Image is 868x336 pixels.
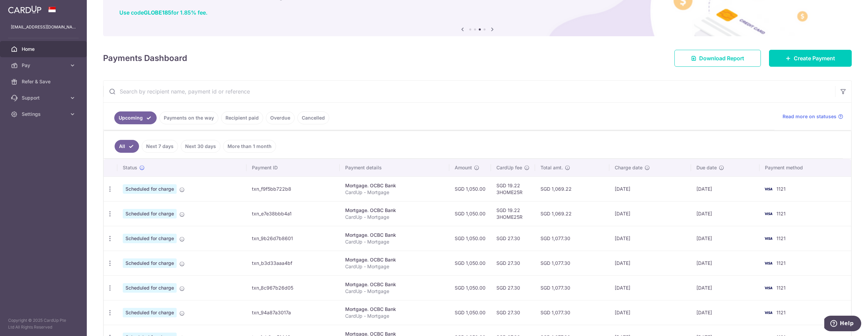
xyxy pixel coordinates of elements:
[776,310,786,315] span: 1121
[449,275,491,300] td: SGD 1,050.00
[449,251,491,275] td: SGD 1,050.00
[609,275,691,300] td: [DATE]
[123,184,177,194] span: Scheduled for charge
[759,159,851,176] th: Payment method
[535,226,610,251] td: SGD 1,077.30
[609,251,691,275] td: [DATE]
[123,308,177,317] span: Scheduled for charge
[345,313,444,319] p: CardUp - Mortgage
[776,285,786,291] span: 1121
[762,284,775,292] img: Bank Card
[491,226,535,251] td: SGD 27.30
[691,201,759,226] td: [DATE]
[449,176,491,201] td: SGD 1,050.00
[144,9,171,16] b: GLOBE185
[762,234,775,243] img: Bank Card
[123,258,177,268] span: Scheduled for charge
[142,140,178,153] a: Next 7 days
[491,300,535,325] td: SGD 27.30
[103,81,835,102] input: Search by recipient name, payment id or reference
[123,164,137,171] span: Status
[114,111,157,124] a: Upcoming
[449,300,491,325] td: SGD 1,050.00
[455,164,472,171] span: Amount
[103,52,187,64] h4: Payments Dashboard
[535,251,610,275] td: SGD 1,077.30
[345,256,444,263] div: Mortgage. OCBC Bank
[776,260,786,266] span: 1121
[246,275,340,300] td: txn_8c967b26d05
[691,275,759,300] td: [DATE]
[449,226,491,251] td: SGD 1,050.00
[491,251,535,275] td: SGD 27.30
[609,226,691,251] td: [DATE]
[181,140,220,153] a: Next 30 days
[609,300,691,325] td: [DATE]
[246,226,340,251] td: txn_9b26d7b8601
[449,201,491,226] td: SGD 1,050.00
[762,185,775,193] img: Bank Card
[246,176,340,201] td: txn_f9f5bb722b8
[8,5,41,14] img: CardUp
[783,113,843,120] a: Read more on statuses
[11,24,76,30] p: [EMAIL_ADDRESS][DOMAIN_NAME]
[491,176,535,201] td: SGD 19.22 3HOME25R
[769,50,852,67] a: Create Payment
[246,201,340,226] td: txn_e7e38bbb4a1
[345,306,444,313] div: Mortgage. OCBC Bank
[776,211,786,216] span: 1121
[762,309,775,317] img: Bank Card
[609,201,691,226] td: [DATE]
[699,54,744,62] span: Download Report
[674,50,761,67] a: Download Report
[345,288,444,295] p: CardUp - Mortgage
[691,226,759,251] td: [DATE]
[159,111,218,124] a: Payments on the way
[540,164,563,171] span: Total amt.
[696,164,717,171] span: Due date
[246,300,340,325] td: txn_94a87a3017a
[496,164,522,171] span: CardUp fee
[491,275,535,300] td: SGD 27.30
[246,251,340,275] td: txn_b3d33aaa4bf
[615,164,643,171] span: Charge date
[762,259,775,267] img: Bank Card
[794,54,835,62] span: Create Payment
[491,201,535,226] td: SGD 19.22 3HOME25R
[345,182,444,189] div: Mortgage. OCBC Bank
[345,263,444,270] p: CardUp - Mortgage
[776,235,786,241] span: 1121
[691,300,759,325] td: [DATE]
[824,316,861,333] iframe: Opens a widget where you can find more information
[345,232,444,238] div: Mortgage. OCBC Bank
[22,78,66,85] span: Refer & Save
[609,176,691,201] td: [DATE]
[22,111,66,118] span: Settings
[123,283,177,293] span: Scheduled for charge
[691,251,759,275] td: [DATE]
[266,111,295,124] a: Overdue
[345,189,444,196] p: CardUp - Mortgage
[123,209,177,218] span: Scheduled for charge
[345,214,444,220] p: CardUp - Mortgage
[762,210,775,218] img: Bank Card
[123,234,177,243] span: Scheduled for charge
[776,186,786,192] span: 1121
[535,275,610,300] td: SGD 1,077.30
[246,159,340,176] th: Payment ID
[535,300,610,325] td: SGD 1,077.30
[340,159,449,176] th: Payment details
[22,46,66,52] span: Home
[535,201,610,226] td: SGD 1,069.22
[783,113,836,120] span: Read more on statuses
[22,62,66,69] span: Pay
[535,176,610,201] td: SGD 1,069.22
[119,9,208,16] a: Use codeGLOBE185for 1.85% fee.
[691,176,759,201] td: [DATE]
[223,140,276,153] a: More than 1 month
[297,111,329,124] a: Cancelled
[345,281,444,288] div: Mortgage. OCBC Bank
[221,111,263,124] a: Recipient paid
[345,207,444,214] div: Mortgage. OCBC Bank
